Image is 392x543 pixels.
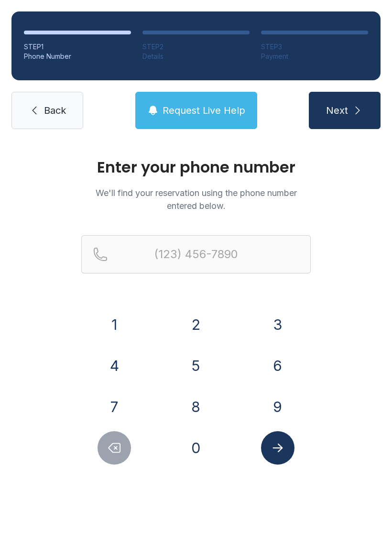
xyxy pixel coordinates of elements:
[81,186,311,212] p: We'll find your reservation using the phone number entered below.
[98,431,131,465] button: Delete number
[261,349,294,382] button: 6
[98,390,131,424] button: 7
[24,52,131,61] div: Phone Number
[98,308,131,341] button: 1
[179,390,213,424] button: 8
[179,308,213,341] button: 2
[81,160,311,175] h1: Enter your phone number
[261,431,294,465] button: Submit lookup form
[179,431,213,465] button: 0
[24,42,131,52] div: STEP 1
[261,52,368,61] div: Payment
[98,349,131,382] button: 4
[142,42,250,52] div: STEP 2
[261,390,294,424] button: 9
[163,104,245,117] span: Request Live Help
[142,52,250,61] div: Details
[261,42,368,52] div: STEP 3
[44,104,66,117] span: Back
[179,349,213,382] button: 5
[326,104,348,117] span: Next
[261,308,294,341] button: 3
[81,235,311,273] input: Reservation phone number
